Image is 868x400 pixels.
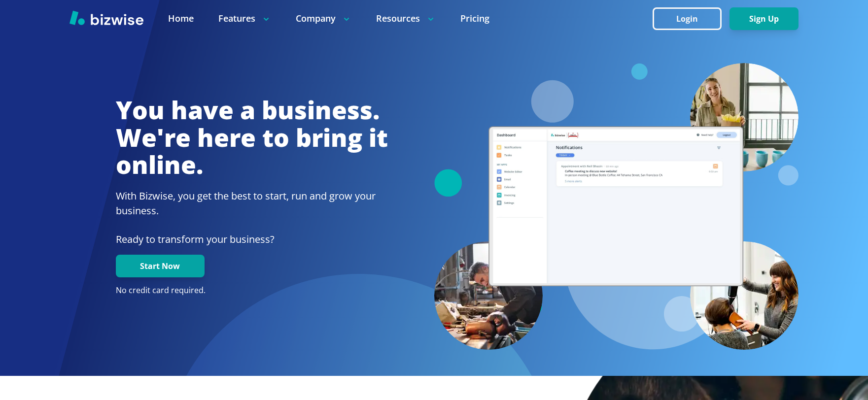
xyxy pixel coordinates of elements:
[116,262,205,271] a: Start Now
[376,12,436,25] p: Resources
[653,14,729,24] a: Login
[218,12,271,25] p: Features
[116,189,388,218] h2: With Bizwise, you get the best to start, run and grow your business.
[69,10,143,25] img: Bizwise Logo
[116,97,388,179] h1: You have a business. We're here to bring it online.
[296,12,351,25] p: Company
[729,7,799,30] button: Sign Up
[460,12,489,25] a: Pricing
[729,14,799,24] a: Sign Up
[168,12,194,25] a: Home
[116,255,205,277] button: Start Now
[116,285,388,296] p: No credit card required.
[653,7,722,30] button: Login
[116,232,388,247] p: Ready to transform your business?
